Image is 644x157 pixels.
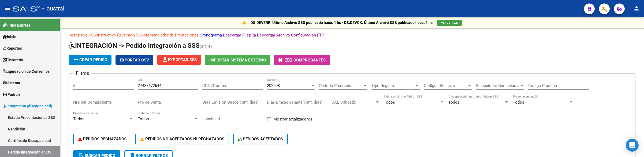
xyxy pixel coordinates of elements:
mat-icon: person [633,5,640,12]
span: Comprobantes [293,58,326,63]
span: Exportar CSV [120,58,149,63]
span: Codigos Rechazo [424,83,467,88]
span: - austral [42,3,64,14]
button: Exportar CSV [116,55,153,65]
span: Inicio [3,34,16,40]
span: Mostrar totalizadores [273,116,312,122]
span: Tesorería [3,57,23,63]
span: Crear Pedido [73,57,107,62]
a: Instructivo Reversión SSS [97,33,143,38]
a: Cronograma [200,33,222,38]
button: PEDIDOS ACEPTADOS [233,134,288,144]
span: Importar Sistema Externo [209,58,266,63]
span: Todos [448,100,460,105]
span: Firma Express [3,22,31,28]
div: Open Intercom Messenger [626,139,639,152]
p: - - - - - [69,32,635,38]
span: Todos [384,100,395,105]
span: Tipo Registro [371,83,415,88]
span: Seleccionar Gerenciador [476,83,519,88]
button: Crear Pedido [69,55,111,65]
a: Instructivo SSS [69,33,96,38]
a: Descargar Filezilla [223,33,256,38]
span: Reportes [3,45,22,51]
span: Todos [73,116,84,121]
span: - [278,58,293,63]
a: Descargar Archivo Configuración FTP [257,33,324,38]
span: Periodo Prestacion [319,83,363,88]
span: PEDIDOS RECHAZADOS [78,137,126,141]
span: INTEGRACION -> Pedido Integración a SSS [69,42,200,49]
span: CAE Validado [332,100,375,105]
span: Todos [513,100,524,105]
p: DS.DEVERR: Último Archivo SSS publicado hace: 1 hs - DS.DEVOK: Último Archivo SSS publicado hace:... [251,20,433,25]
span: Exportar SSS [162,57,197,62]
span: PEDIDOS ACEPTADOS [238,137,283,141]
mat-icon: add [73,56,79,63]
mat-icon: file_download [162,56,168,63]
button: Exportar SSS [157,55,201,65]
h3: Filtros [73,70,92,77]
button: -Comprobantes [274,55,330,65]
span: Integración (discapacidad) [3,103,52,109]
button: PEDIDOS NO ACEPTADOS NI RECHAZADOS [135,134,229,144]
button: PEDIDOS RECHAZADOS [73,134,131,144]
button: Importar Sistema Externo [205,55,270,65]
span: 202508 [267,83,280,88]
span: Todos [138,116,149,121]
span: Liquidación de Convenios [3,68,50,74]
a: Nomenclador de Prestaciones [144,33,199,38]
span: (alt+e) [200,44,212,49]
mat-icon: menu [4,5,11,12]
span: VER DETALLE [441,21,458,24]
span: PEDIDOS NO ACEPTADOS NI RECHAZADOS [140,137,224,141]
span: Padrón [3,92,20,97]
span: Sistema [3,80,20,86]
button: VER DETALLE [437,20,462,26]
